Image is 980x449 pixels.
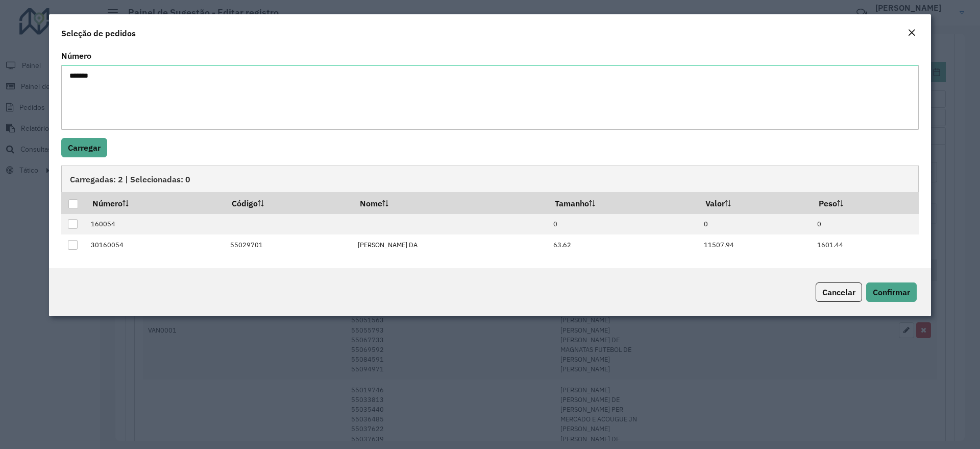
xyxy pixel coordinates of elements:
[812,192,918,214] th: Peso
[908,29,916,37] em: Fechar
[85,214,225,235] td: 160054
[699,214,812,235] td: 0
[548,234,699,255] td: 63.62
[85,234,225,255] td: 30160054
[225,234,353,255] td: 55029701
[812,234,918,255] td: 1601.44
[866,282,917,302] button: Confirmar
[61,166,919,192] div: Carregadas: 2 | Selecionadas: 0
[812,214,918,235] td: 0
[225,192,353,214] th: Código
[353,234,548,255] td: [PERSON_NAME] DA
[85,192,225,214] th: Número
[822,287,855,297] span: Cancelar
[61,138,107,157] button: Carregar
[816,282,862,302] button: Cancelar
[904,27,919,40] button: Close
[873,287,910,297] span: Confirmar
[61,27,136,39] h4: Seleção de pedidos
[353,192,548,214] th: Nome
[548,192,699,214] th: Tamanho
[699,192,812,214] th: Valor
[699,234,812,255] td: 11507.94
[548,214,699,235] td: 0
[61,50,91,62] label: Número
